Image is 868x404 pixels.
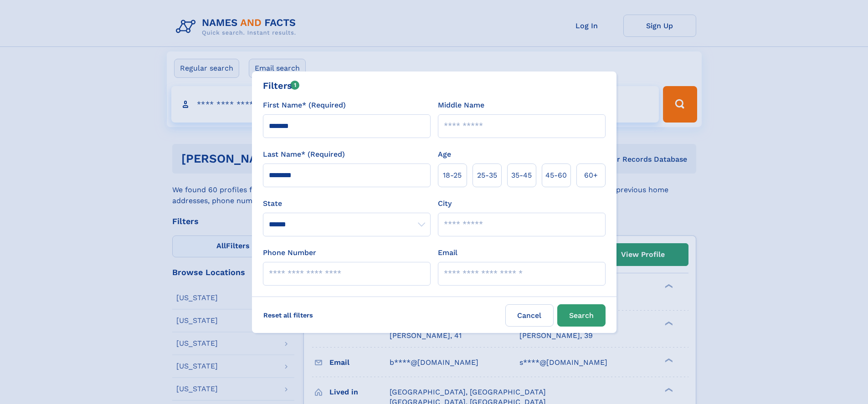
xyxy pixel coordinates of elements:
span: 35‑45 [511,170,532,181]
label: Last Name* (Required) [263,149,345,160]
label: Email [438,247,457,258]
span: 45‑60 [545,170,567,181]
label: Reset all filters [257,304,319,326]
label: First Name* (Required) [263,100,346,111]
div: Filters [263,79,300,92]
span: 25‑35 [477,170,497,181]
label: Cancel [505,304,554,327]
label: City [438,198,452,209]
label: State [263,198,431,209]
label: Phone Number [263,247,316,258]
label: Middle Name [438,100,484,111]
label: Age [438,149,451,160]
span: 18‑25 [443,170,462,181]
button: Search [557,304,606,327]
span: 60+ [584,170,598,181]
